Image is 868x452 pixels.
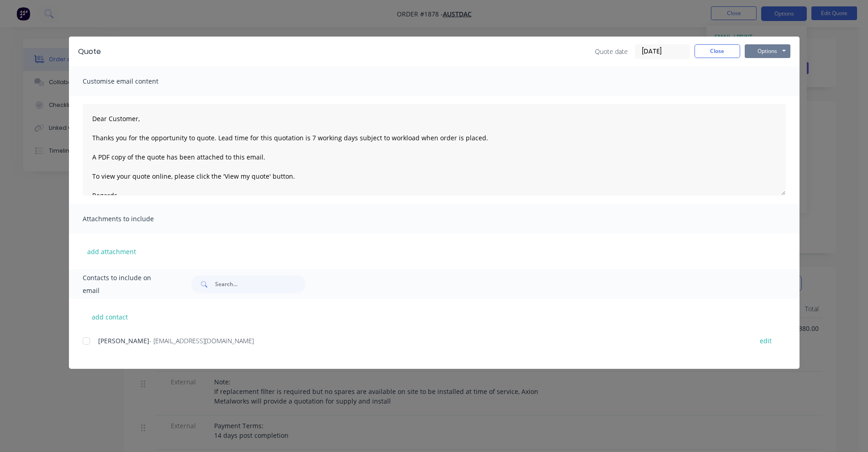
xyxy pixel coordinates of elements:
button: Close [694,44,740,58]
button: Options [745,44,790,58]
span: Customise email content [83,75,183,88]
span: - [EMAIL_ADDRESS][DOMAIN_NAME] [149,336,254,345]
span: Attachments to include [83,213,183,225]
span: [PERSON_NAME] [98,336,149,345]
button: edit [754,335,777,347]
button: add attachment [83,245,141,258]
span: Contacts to include on email [83,271,169,297]
input: Search... [215,275,305,293]
textarea: Dear Customer, Thanks you for the opportunity to quote. Lead time for this quotation is 7 working... [83,104,786,196]
div: Quote [78,46,101,57]
span: Quote date [595,47,628,56]
button: add contact [83,310,137,324]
